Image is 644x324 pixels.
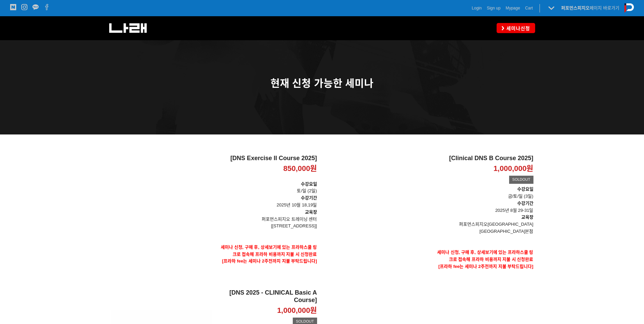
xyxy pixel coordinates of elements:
a: [Clinical DNS B Course 2025] 1,000,000원 SOLDOUT 수강요일금/토/일 (3일)수강기간 2025년 8월 29-31일교육장퍼포먼스피지오[GEOG... [434,155,533,284]
strong: 세미나 신청, 구매 후, 상세보기에 있는 프라하스쿨 링크로 접속해 프라하 비용까지 지불 시 신청완료 [437,250,533,262]
p: 금/토/일 (3일) [434,193,533,200]
a: Cart [525,5,533,11]
p: 2025년 8월 29-31일 [434,200,533,214]
p: 퍼포먼스피지오[GEOGRAPHIC_DATA] [GEOGRAPHIC_DATA]본점 [434,221,533,235]
strong: 수강요일 [517,186,533,192]
p: 1,000,000원 [494,164,533,174]
strong: 세미나 신청, 구매 후, 상세보기에 있는 프라하스쿨 링크로 접속해 프라하 비용까지 지불 시 신청완료 [221,245,317,257]
strong: 퍼포먼스피지오 [561,5,590,10]
p: 퍼포먼스피지오 트레이닝 센터 [217,216,317,223]
strong: 교육장 [305,209,317,215]
p: 1,000,000원 [277,306,317,316]
p: 토/일 (2일) [217,181,317,195]
p: [[STREET_ADDRESS]] [217,223,317,230]
p: 850,000원 [283,164,317,174]
span: 세미나신청 [504,25,530,32]
span: 현재 신청 가능한 세미나 [270,78,374,89]
a: 세미나신청 [497,23,535,33]
strong: 수강요일 [301,181,317,186]
a: [DNS Exercise II Course 2025] 850,000원 수강요일토/일 (2일)수강기간 2025년 10월 18,19일교육장퍼포먼스피지오 트레이닝 센터[[STREE... [217,155,317,279]
span: [프라하 fee는 세미나 2주전까지 지불 부탁드립니다] [438,264,533,269]
span: [프라하 fee는 세미나 2주전까지 지불 부탁드립니다] [222,258,317,264]
h2: [DNS 2025 - CLINICAL Basic A Course] [217,289,317,304]
strong: 교육장 [521,215,533,220]
div: SOLDOUT [509,176,533,184]
a: Login [472,5,482,11]
a: Mypage [506,5,520,11]
h2: [DNS Exercise II Course 2025] [217,155,317,162]
a: 퍼포먼스피지오페이지 바로가기 [561,5,619,10]
strong: 수강기간 [517,201,533,206]
p: 2025년 10월 18,19일 [217,195,317,209]
h2: [Clinical DNS B Course 2025] [434,155,533,162]
a: Sign up [487,5,501,11]
strong: 수강기간 [301,195,317,200]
